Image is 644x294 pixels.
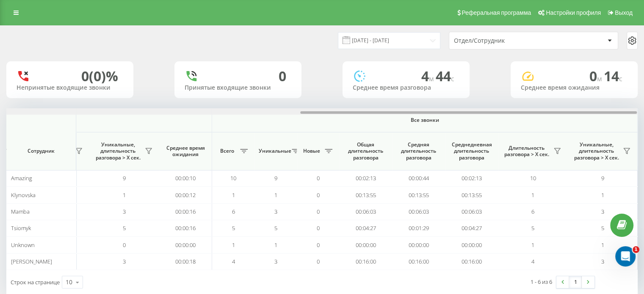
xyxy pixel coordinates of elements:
[392,170,445,187] td: 00:00:44
[601,174,604,182] span: 9
[123,224,126,232] span: 5
[274,258,277,265] span: 3
[339,170,392,187] td: 00:02:13
[531,258,534,265] span: 4
[392,253,445,270] td: 00:16:00
[392,236,445,253] td: 00:00:00
[531,224,534,232] span: 5
[123,258,126,265] span: 3
[11,278,60,286] span: Строк на странице
[159,220,212,236] td: 00:00:16
[615,246,636,267] iframe: Intercom live chat
[66,278,72,286] div: 10
[445,236,498,253] td: 00:00:00
[159,187,212,203] td: 00:00:12
[521,84,627,91] div: Среднее время ожидания
[531,208,534,215] span: 6
[454,37,555,44] div: Отдел/Сотрудник
[604,67,622,85] span: 14
[436,67,454,85] span: 44
[232,224,235,232] span: 5
[429,74,436,83] span: м
[317,241,320,249] span: 0
[317,191,320,199] span: 0
[546,9,601,16] span: Настройки профиля
[232,258,235,265] span: 4
[232,208,235,215] span: 6
[392,203,445,220] td: 00:06:03
[445,187,498,203] td: 00:13:55
[159,203,212,220] td: 00:00:16
[392,187,445,203] td: 00:13:55
[531,241,534,249] span: 1
[301,148,322,154] span: Новые
[232,241,235,249] span: 1
[159,253,212,270] td: 00:00:18
[123,241,126,249] span: 0
[601,258,604,265] span: 3
[601,241,604,249] span: 1
[398,141,439,161] span: Средняя длительность разговора
[11,258,52,265] span: [PERSON_NAME]
[589,67,604,85] span: 0
[530,174,536,182] span: 10
[601,191,604,199] span: 1
[279,68,286,84] div: 0
[259,148,289,154] span: Уникальные
[230,174,236,182] span: 10
[531,278,552,286] div: 1 - 6 из 6
[232,191,235,199] span: 1
[339,220,392,236] td: 00:04:27
[166,145,205,158] span: Среднее время ожидания
[274,208,277,215] span: 3
[339,187,392,203] td: 00:13:55
[569,276,582,288] a: 1
[445,253,498,270] td: 00:16:00
[123,174,126,182] span: 9
[451,141,492,161] span: Среднедневная длительность разговора
[317,224,320,232] span: 0
[601,224,604,232] span: 5
[94,141,142,161] span: Уникальные, длительность разговора > Х сек.
[317,258,320,265] span: 0
[274,241,277,249] span: 1
[353,84,459,91] div: Среднее время разговора
[339,203,392,220] td: 00:06:03
[597,74,604,83] span: м
[445,220,498,236] td: 00:04:27
[572,141,620,161] span: Уникальные, длительность разговора > Х сек.
[615,9,633,16] span: Выход
[345,141,386,161] span: Общая длительность разговора
[14,148,69,154] span: Сотрудник
[339,236,392,253] td: 00:00:00
[601,208,604,215] span: 3
[445,203,498,220] td: 00:06:03
[159,170,212,187] td: 00:00:10
[81,68,118,84] div: 0 (0)%
[11,224,31,232] span: Tsiomyk
[633,246,639,253] span: 1
[11,208,30,215] span: Mamba
[339,253,392,270] td: 00:16:00
[216,148,238,154] span: Всего
[619,74,622,83] span: c
[11,174,32,182] span: Amazing
[11,241,35,249] span: Unknown
[451,74,454,83] span: c
[123,191,126,199] span: 1
[462,9,531,16] span: Реферальная программа
[531,191,534,199] span: 1
[317,208,320,215] span: 0
[159,236,212,253] td: 00:00:00
[123,208,126,215] span: 3
[502,145,551,158] span: Длительность разговора > Х сек.
[237,117,612,124] span: Все звонки
[274,174,277,182] span: 9
[17,84,123,91] div: Непринятые входящие звонки
[445,170,498,187] td: 00:02:13
[317,174,320,182] span: 0
[274,224,277,232] span: 5
[185,84,291,91] div: Принятые входящие звонки
[11,191,36,199] span: Klynovska
[421,67,436,85] span: 4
